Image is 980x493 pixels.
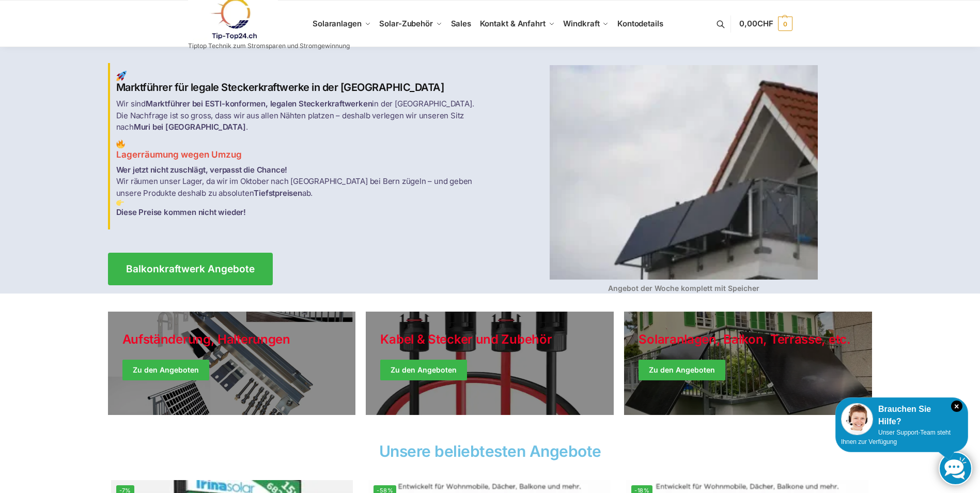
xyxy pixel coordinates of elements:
[116,165,288,175] strong: Wer jetzt nicht zuschlägt, verpasst die Chance!
[608,284,759,292] strong: Angebot der Woche komplett mit Speicher
[116,140,484,161] h3: Lagerräumung wegen Umzug
[126,264,255,274] span: Balkonkraftwerk Angebote
[116,71,127,81] img: Balkon-Terrassen-Kraftwerke 1
[613,1,667,47] a: Kontodetails
[757,19,773,28] span: CHF
[617,19,663,28] span: Kontodetails
[116,164,484,219] p: Wir räumen unser Lager, da wir im Oktober nach [GEOGRAPHIC_DATA] bei Bern zügeln – und geben unse...
[108,443,873,459] h2: Unsere beliebtesten Angebote
[254,188,302,198] strong: Tiefstpreisen
[108,312,356,415] a: Holiday Style
[550,65,818,280] img: Balkon-Terrassen-Kraftwerke 4
[446,1,475,47] a: Sales
[146,99,372,109] strong: Marktführer bei ESTI-konformen, legalen Steckerkraftwerken
[366,312,614,415] a: Holiday Style
[188,43,350,49] p: Tiptop Technik zum Stromsparen und Stromgewinnung
[134,122,246,132] strong: Muri bei [GEOGRAPHIC_DATA]
[624,312,872,415] a: Winter Jackets
[841,429,951,445] span: Unser Support-Team steht Ihnen zur Verfügung
[778,17,792,31] span: 0
[475,1,559,47] a: Kontakt & Anfahrt
[379,19,433,28] span: Solar-Zubehör
[108,253,273,285] a: Balkonkraftwerk Angebote
[563,19,599,28] span: Windkraft
[116,199,124,207] img: Balkon-Terrassen-Kraftwerke 3
[480,19,546,28] span: Kontakt & Anfahrt
[451,19,472,28] span: Sales
[739,8,792,39] a: 0,00CHF 0
[375,1,446,47] a: Solar-Zubehör
[116,207,246,217] strong: Diese Preise kommen nicht wieder!
[116,71,484,94] h2: Marktführer für legale Steckerkraftwerke in der [GEOGRAPHIC_DATA]
[559,1,613,47] a: Windkraft
[841,403,873,435] img: Customer service
[951,400,962,412] i: Schließen
[841,403,962,428] div: Brauchen Sie Hilfe?
[116,140,125,148] img: Balkon-Terrassen-Kraftwerke 2
[116,98,484,133] p: Wir sind in der [GEOGRAPHIC_DATA]. Die Nachfrage ist so gross, dass wir aus allen Nähten platzen ...
[739,19,773,28] span: 0,00
[313,19,362,28] span: Solaranlagen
